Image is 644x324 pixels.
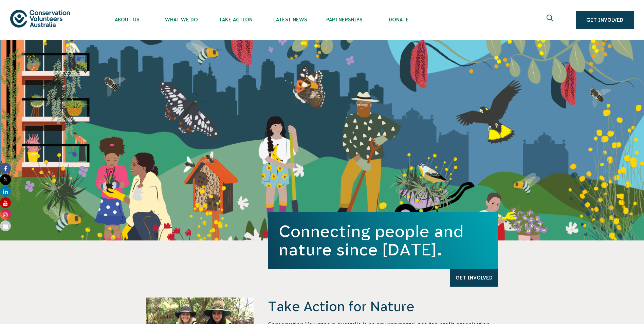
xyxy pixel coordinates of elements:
h1: Connecting people and nature since [DATE]. [279,222,487,259]
span: Donate [371,17,426,22]
span: About Us [100,17,154,22]
a: Get Involved [450,269,498,287]
span: What We Do [154,17,208,22]
button: Expand search box Close search box [542,12,559,28]
span: Take Action [208,17,263,22]
img: logo.svg [10,10,70,27]
span: Partnerships [317,17,371,22]
span: Latest News [263,17,317,22]
a: Get Involved [576,11,634,29]
span: Expand search box [547,15,555,25]
h4: Take Action for Nature [268,298,498,315]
